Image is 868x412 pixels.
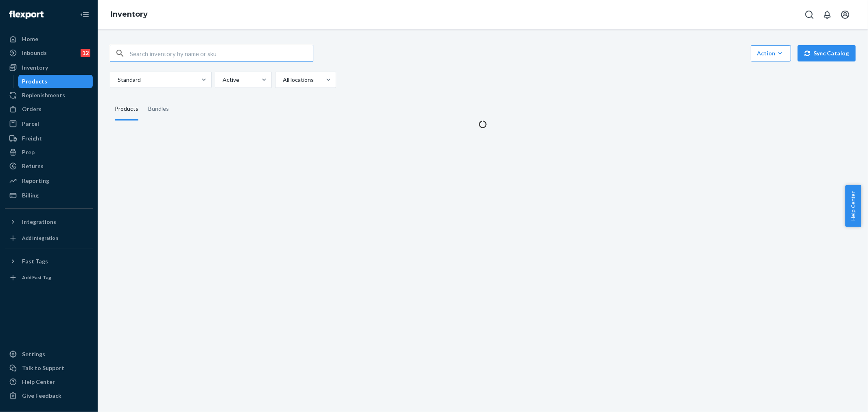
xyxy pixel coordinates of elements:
[115,98,138,121] div: Products
[22,64,48,72] div: Inventory
[104,3,154,26] ol: breadcrumbs
[5,348,93,361] a: Settings
[837,7,853,23] button: Open account menu
[22,234,58,241] div: Add Integration
[22,35,38,43] div: Home
[22,350,45,358] div: Settings
[5,132,93,145] a: Freight
[22,392,61,400] div: Give Feedback
[5,189,93,202] a: Billing
[5,232,93,245] a: Add Integration
[5,146,93,159] a: Prep
[22,378,55,386] div: Help Center
[5,389,93,402] button: Give Feedback
[282,76,283,84] input: All locations
[22,91,65,99] div: Replenishments
[117,76,118,84] input: Standard
[77,7,93,23] button: Close Navigation
[5,33,93,46] a: Home
[5,255,93,268] button: Fast Tags
[5,103,93,116] a: Orders
[5,271,93,284] a: Add Fast Tag
[111,10,148,19] a: Inventory
[222,76,223,84] input: Active
[845,185,861,227] button: Help Center
[22,364,64,372] div: Talk to Support
[22,134,42,142] div: Freight
[801,7,818,23] button: Open Search Box
[5,375,93,388] a: Help Center
[5,89,93,102] a: Replenishments
[757,49,785,57] div: Action
[751,45,791,61] button: Action
[148,98,169,121] div: Bundles
[22,105,42,113] div: Orders
[5,174,93,187] a: Reporting
[798,45,856,61] button: Sync Catalog
[5,46,93,59] a: Inbounds12
[5,362,93,375] a: Talk to Support
[22,274,51,281] div: Add Fast Tag
[22,257,48,265] div: Fast Tags
[819,7,835,23] button: Open notifications
[18,75,93,88] a: Products
[22,162,44,170] div: Returns
[22,148,35,156] div: Prep
[9,11,44,19] img: Flexport logo
[22,177,49,185] div: Reporting
[5,61,93,74] a: Inventory
[5,215,93,228] button: Integrations
[22,49,47,57] div: Inbounds
[22,218,56,226] div: Integrations
[5,160,93,173] a: Returns
[81,49,90,57] div: 12
[22,120,39,128] div: Parcel
[22,191,39,199] div: Billing
[22,77,48,85] div: Products
[5,117,93,130] a: Parcel
[130,45,313,61] input: Search inventory by name or sku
